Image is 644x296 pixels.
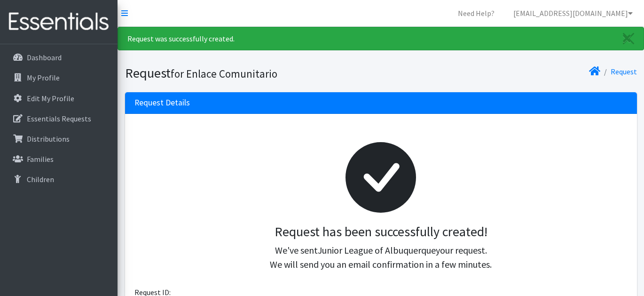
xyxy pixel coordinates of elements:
[27,114,91,123] p: Essentials Requests
[4,89,114,108] a: Edit My Profile
[27,94,74,103] p: Edit My Profile
[4,6,114,38] img: HumanEssentials
[142,224,620,240] h3: Request has been successfully created!
[118,27,644,50] div: Request was successfully created.
[27,175,54,184] p: Children
[4,48,114,67] a: Dashboard
[27,134,70,144] p: Distributions
[125,65,377,81] h1: Request
[27,73,60,82] p: My Profile
[27,154,54,164] p: Families
[4,68,114,87] a: My Profile
[318,244,436,256] span: Junior League of Albuquerque
[450,4,502,23] a: Need Help?
[4,109,114,128] a: Essentials Requests
[4,150,114,168] a: Families
[4,170,114,189] a: Children
[506,4,640,23] a: [EMAIL_ADDRESS][DOMAIN_NAME]
[4,129,114,148] a: Distributions
[27,53,62,62] p: Dashboard
[171,67,277,80] small: for Enlace Comunitario
[611,67,637,76] a: Request
[142,243,620,272] p: We've sent your request. We will send you an email confirmation in a few minutes.
[613,27,644,50] a: Close
[134,98,190,108] h3: Request Details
